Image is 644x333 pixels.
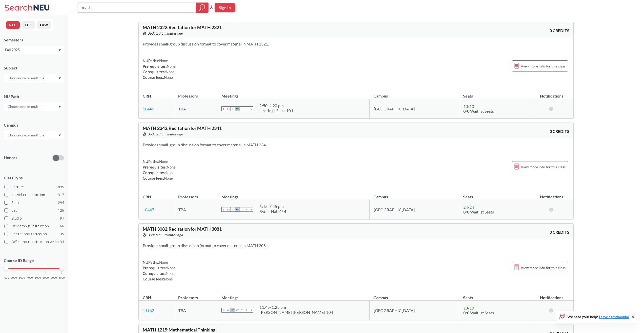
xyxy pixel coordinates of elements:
input: Choose one or multiple [5,132,48,138]
div: Fall 2025 [5,47,58,53]
label: Individual Instruction [4,192,64,198]
input: Choose one or multiple [5,75,48,81]
span: T [240,207,244,212]
span: S [249,106,253,111]
div: Dropdown arrow [4,74,64,82]
span: Class Type [4,175,64,181]
span: 97 [60,216,64,221]
button: CPS [22,21,35,29]
div: Fall 2025Dropdown arrow [4,46,64,54]
input: Class, professor, course number, "phrase" [81,3,192,12]
th: Notifications [530,189,573,200]
span: Updated 5 minutes ago [148,232,183,238]
p: Course ID Range [4,258,64,264]
div: Campus [4,122,64,128]
div: CRN [143,194,151,200]
span: View more info for this class [521,63,566,69]
div: CRN [143,93,151,99]
td: [GEOGRAPHIC_DATA] [369,99,459,118]
span: None [164,176,173,180]
th: Campus [369,88,459,99]
button: LAW [37,21,51,29]
span: F [244,106,249,111]
span: M [226,308,231,313]
span: MATH 1215 : Mathematical Thinking [143,327,215,332]
section: Provides small-group discussion format to cover material in MATH 2341. [143,142,569,148]
span: 0/0 Waitlist Seats [463,209,494,214]
div: NUPaths: Prerequisites: Corequisites: Course fees: [143,259,176,282]
span: T [231,207,235,212]
div: Dropdown arrow [4,131,64,139]
span: 8000 [59,276,65,279]
a: 11962 [143,308,154,313]
span: W [235,207,240,212]
button: NEU [6,21,20,29]
span: None [166,170,175,175]
span: 24 / 24 [463,205,474,209]
span: 126 [58,208,64,213]
span: M [226,207,231,212]
svg: Dropdown arrow [58,49,61,51]
th: Meetings [217,189,369,200]
div: NUPaths: Prerequisites: Corequisites: Course fees: [143,58,176,80]
span: 0 CREDITS [550,28,569,33]
th: Seats [459,189,530,200]
span: 4000 [27,276,33,279]
span: None [164,277,173,281]
label: Recitation/Discussion [4,231,64,237]
th: Seats [459,88,530,99]
div: Semesters [4,37,64,43]
div: [PERSON_NAME] [PERSON_NAME] 104 [259,310,333,315]
span: None [166,69,175,74]
span: 7000 [51,276,57,279]
p: Honors [4,155,17,161]
span: None [159,58,168,63]
span: Updated 5 minutes ago [148,131,183,137]
th: Campus [369,189,459,200]
section: Provides small-group discussion format to cover material in MATH 2321. [143,41,569,47]
span: F [244,308,249,313]
span: 294 [58,200,64,205]
span: 317 [58,192,64,198]
a: Leave a testimonial [599,315,629,319]
svg: Dropdown arrow [58,134,61,136]
span: None [164,75,173,80]
span: 0 CREDITS [550,129,569,134]
span: None [159,260,168,265]
span: W [235,308,240,313]
div: Hastings Suite 101 [259,108,293,113]
th: Notifications [530,290,573,301]
span: S [221,106,226,111]
th: Seats [459,290,530,301]
span: 5000 [35,276,41,279]
label: Seminar [4,199,64,206]
div: Dropdown arrow [4,102,64,111]
span: W [235,106,240,111]
th: Professors [174,189,217,200]
label: Lecture [4,184,64,190]
span: 13 / 19 [463,305,474,310]
span: MATH 2342 : Recitation for MATH 2341 [143,125,222,131]
div: 2:50 - 4:20 pm [259,103,293,108]
label: Studio [4,215,64,222]
span: 2000 [11,276,17,279]
th: Meetings [217,88,369,99]
td: TBA [174,99,217,118]
span: None [167,266,176,270]
span: T [240,308,244,313]
span: 1000 [3,276,9,279]
span: T [240,106,244,111]
svg: Dropdown arrow [58,77,61,79]
span: T [231,308,235,313]
span: MATH 3082 : Recitation for MATH 3081 [143,226,222,232]
svg: magnifying glass [199,4,205,11]
div: NUPaths: Prerequisites: Corequisites: Course fees: [143,159,176,181]
span: Updated 5 minutes ago [148,31,183,36]
td: TBA [174,301,217,320]
div: NU Path [4,94,64,99]
label: Off-campus instruction w/ lec [4,239,64,245]
span: View more info for this class [521,164,566,170]
span: 0/0 Waitlist Seats [463,109,494,113]
div: 11:45 - 1:25 pm [259,305,333,310]
td: [GEOGRAPHIC_DATA] [369,301,459,320]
